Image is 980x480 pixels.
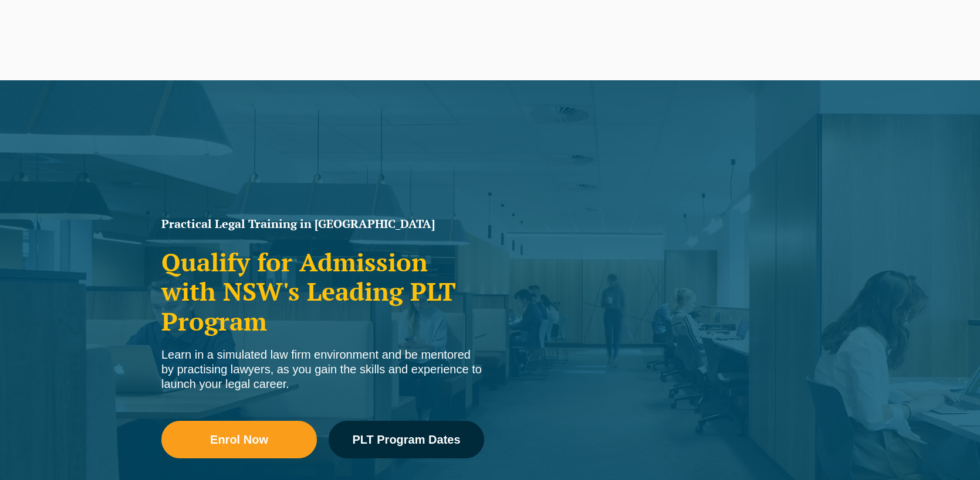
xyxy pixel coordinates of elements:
a: PLT Program Dates [329,421,484,458]
div: Learn in a simulated law firm environment and be mentored by practising lawyers, as you gain the ... [161,348,484,392]
h2: Qualify for Admission with NSW's Leading PLT Program [161,247,484,336]
span: Enrol Now [210,434,268,445]
span: PLT Program Dates [352,434,460,445]
h1: Practical Legal Training in [GEOGRAPHIC_DATA] [161,218,484,230]
a: Enrol Now [161,421,317,458]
